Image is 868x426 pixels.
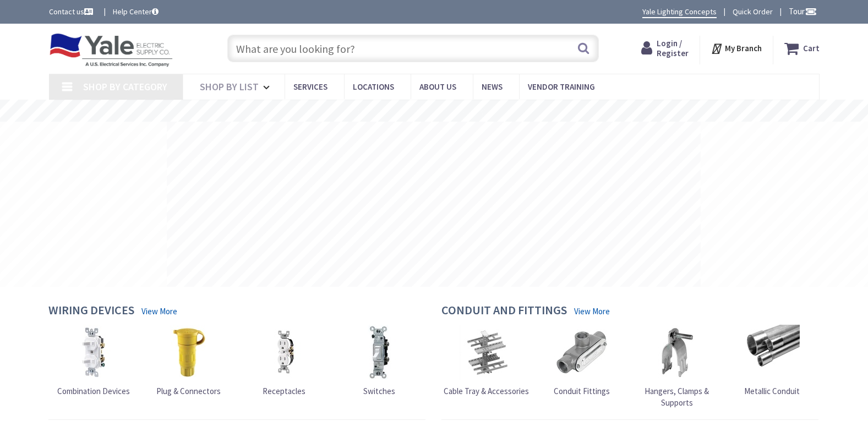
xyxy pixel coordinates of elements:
[641,39,689,58] a: Login / Register
[528,81,595,92] span: Vendor Training
[353,81,394,92] span: Locations
[256,325,312,397] a: Receptacles Receptacles
[57,386,130,396] span: Combination Devices
[49,33,173,67] img: Yale Electric Supply Co.
[632,325,722,409] a: Hangers, Clamps & Supports Hangers, Clamps & Supports
[200,80,259,93] span: Shop By List
[645,386,709,408] span: Hangers, Clamps & Supports
[574,305,610,317] a: View More
[784,39,820,58] a: Cart
[642,6,717,18] a: Yale Lighting Concepts
[649,325,705,380] img: Hangers, Clamps & Supports
[789,6,817,17] span: Tour
[803,39,820,58] strong: Cart
[444,386,529,396] span: Cable Tray & Accessories
[745,325,800,380] img: Metallic Conduit
[744,325,800,397] a: Metallic Conduit Metallic Conduit
[554,325,610,397] a: Conduit Fittings Conduit Fittings
[441,303,567,319] h4: Conduit and Fittings
[482,81,503,92] span: News
[459,325,514,380] img: Cable Tray & Accessories
[363,386,395,396] span: Switches
[352,325,407,380] img: Switches
[657,38,689,58] span: Login / Register
[293,81,327,92] span: Services
[66,325,121,380] img: Combination Devices
[161,325,216,380] img: Plug & Connectors
[156,325,221,397] a: Plug & Connectors Plug & Connectors
[352,325,407,397] a: Switches Switches
[156,386,221,396] span: Plug & Connectors
[256,325,312,380] img: Receptacles
[444,325,529,397] a: Cable Tray & Accessories Cable Tray & Accessories
[733,6,773,17] a: Quick Order
[141,305,177,317] a: View More
[554,386,610,396] span: Conduit Fittings
[57,325,130,397] a: Combination Devices Combination Devices
[554,325,609,380] img: Conduit Fittings
[711,39,762,58] div: My Branch
[725,43,762,53] strong: My Branch
[744,386,800,396] span: Metallic Conduit
[83,80,167,93] span: Shop By Category
[48,303,134,319] h4: Wiring Devices
[419,81,456,92] span: About Us
[227,35,599,62] input: What are you looking for?
[263,386,305,396] span: Receptacles
[49,6,95,17] a: Contact us
[113,6,159,17] a: Help Center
